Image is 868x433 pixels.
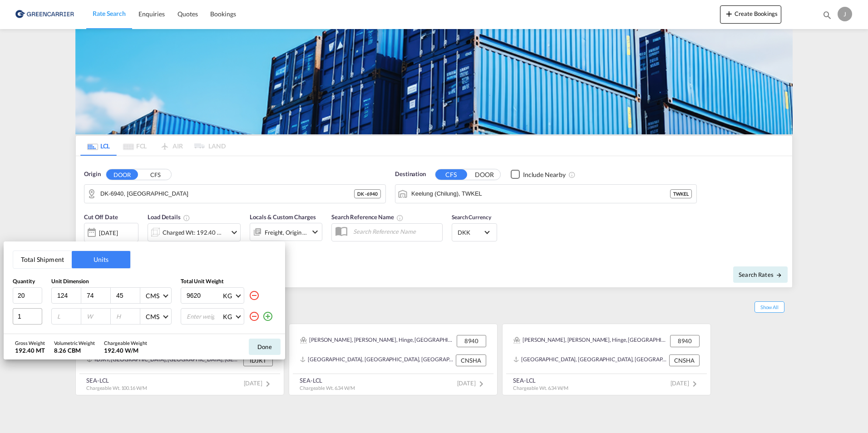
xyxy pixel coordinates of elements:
[104,346,147,354] div: 192.40 W/M
[249,311,260,322] md-icon: icon-minus-circle-outline
[51,278,172,285] div: Unit Dimension
[86,312,110,320] input: W
[56,291,81,300] input: L
[13,308,42,325] input: Qty
[146,292,159,300] div: CMS
[115,291,140,300] input: H
[186,309,222,324] input: Enter weight
[186,288,222,303] input: Enter weight
[86,291,110,300] input: W
[56,312,81,320] input: L
[15,340,45,346] div: Gross Weight
[104,340,147,346] div: Chargeable Weight
[115,312,140,320] input: H
[13,287,42,304] input: Qty
[262,311,273,322] md-icon: icon-plus-circle-outline
[146,313,159,320] div: CMS
[13,251,72,268] button: Total Shipment
[54,340,95,346] div: Volumetric Weight
[223,292,232,300] div: KG
[13,278,42,285] div: Quantity
[54,346,95,354] div: 8.26 CBM
[15,346,45,354] div: 192.40 MT
[249,339,281,355] button: Done
[223,313,232,320] div: KG
[181,278,276,285] div: Total Unit Weight
[72,251,130,268] button: Units
[249,290,260,301] md-icon: icon-minus-circle-outline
